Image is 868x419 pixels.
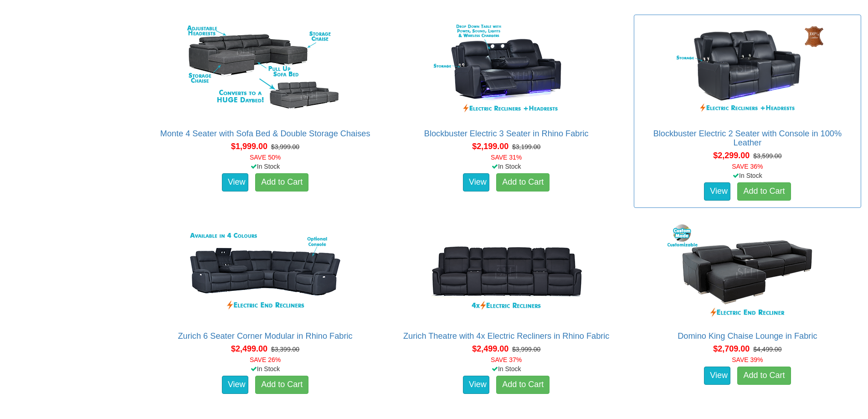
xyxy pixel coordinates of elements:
[222,173,248,191] a: View
[183,20,347,120] img: Monte 4 Seater with Sofa Bed & Double Storage Chaises
[753,152,781,160] del: $3,599.00
[512,346,540,353] del: $3,999.00
[704,367,730,385] a: View
[632,171,863,180] div: In Stock
[463,376,489,394] a: View
[491,154,522,161] font: SAVE 31%
[496,173,550,191] a: Add to Cart
[424,222,588,322] img: Zurich Theatre with 4x Electric Recliners in Rhino Fabric
[178,331,353,341] a: Zurich 6 Seater Corner Modular in Rhino Fabric
[391,364,622,373] div: In Stock
[472,344,508,353] span: $2,499.00
[424,129,589,138] a: Blockbuster Electric 3 Seater in Rhino Fabric
[231,344,267,353] span: $2,499.00
[665,20,829,120] img: Blockbuster Electric 2 Seater with Console in 100% Leather
[678,331,817,341] a: Domino King Chaise Lounge in Fabric
[149,162,380,171] div: In Stock
[403,331,610,341] a: Zurich Theatre with 4x Electric Recliners in Rhino Fabric
[737,182,791,201] a: Add to Cart
[653,129,842,147] a: Blockbuster Electric 2 Seater with Console in 100% Leather
[271,143,299,150] del: $3,999.00
[149,364,380,373] div: In Stock
[231,142,267,151] span: $1,999.00
[732,163,763,170] font: SAVE 36%
[250,356,281,363] font: SAVE 26%
[713,151,750,160] span: $2,299.00
[255,173,308,191] a: Add to Cart
[160,129,370,138] a: Monte 4 Seater with Sofa Bed & Double Storage Chaises
[704,182,730,201] a: View
[496,376,550,394] a: Add to Cart
[183,222,347,322] img: Zurich 6 Seater Corner Modular in Rhino Fabric
[222,376,248,394] a: View
[472,142,508,151] span: $2,199.00
[271,346,299,353] del: $3,399.00
[463,173,489,191] a: View
[512,143,540,150] del: $3,199.00
[391,162,622,171] div: In Stock
[737,367,791,385] a: Add to Cart
[665,222,829,322] img: Domino King Chaise Lounge in Fabric
[753,346,781,353] del: $4,499.00
[424,20,588,120] img: Blockbuster Electric 3 Seater in Rhino Fabric
[491,356,522,363] font: SAVE 37%
[732,356,763,363] font: SAVE 39%
[255,376,308,394] a: Add to Cart
[250,154,281,161] font: SAVE 50%
[713,344,750,353] span: $2,709.00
